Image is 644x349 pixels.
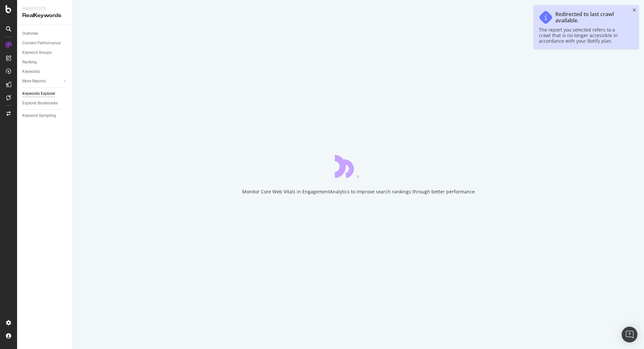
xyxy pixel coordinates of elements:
[22,100,68,107] a: Explorer Bookmarks
[22,49,52,56] div: Keyword Groups
[22,68,40,75] div: Keywords
[22,90,55,97] div: Keywords Explorer
[22,40,68,47] a: Content Performance
[22,68,68,75] a: Keywords
[335,154,382,178] div: animation
[22,90,68,97] a: Keywords Explorer
[22,100,58,107] div: Explorer Bookmarks
[622,327,637,342] div: Open Intercom Messenger
[555,11,627,24] div: Redirected to last crawl available.
[22,78,46,85] div: More Reports
[22,5,67,12] div: Analytics
[22,12,67,19] div: RealKeywords
[22,30,68,37] a: Overview
[22,112,56,119] div: Keyword Sampling
[22,59,68,66] a: Ranking
[22,78,61,85] a: More Reports
[539,27,627,44] div: The report you selected refers to a crawl that is no longer accessible in accordance with your Bo...
[22,59,37,66] div: Ranking
[22,30,38,37] div: Overview
[22,40,60,47] div: Content Performance
[632,8,636,12] div: close toast
[22,112,68,119] a: Keyword Sampling
[22,49,68,56] a: Keyword Groups
[242,188,475,195] div: Monitor Core Web Vitals in EngagementAnalytics to improve search rankings through better performance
